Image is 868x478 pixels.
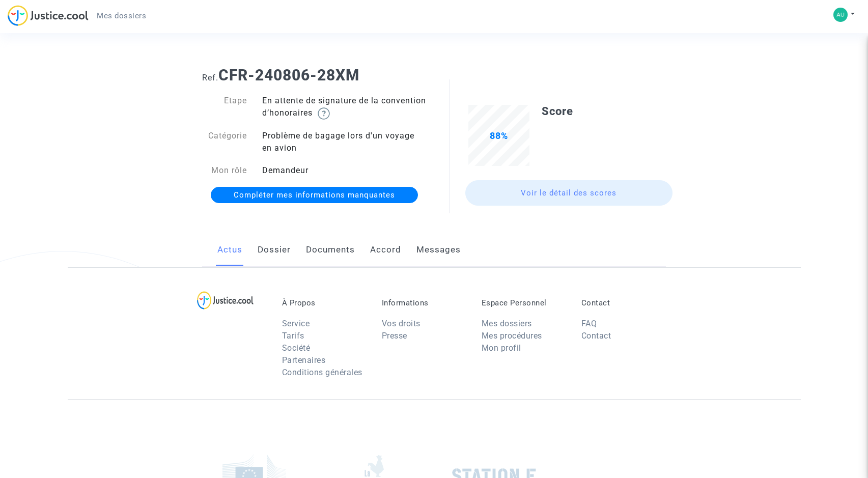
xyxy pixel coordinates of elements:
[306,233,355,267] a: Documents
[370,233,401,267] a: Accord
[416,233,461,267] a: Messages
[482,298,566,307] p: Espace Personnel
[282,331,304,341] a: Tarifs
[194,95,255,120] div: Etape
[282,298,367,307] p: À Propos
[833,8,848,22] img: 694cf699a5c6a8332f02cc8ab747eeef
[255,130,434,154] div: Problème de bagage lors d'un voyage en avion
[202,73,218,82] span: Ref.
[482,331,542,341] a: Mes procédures
[218,66,359,84] b: CFR-240806-28XM
[97,11,146,20] span: Mes dossiers
[197,291,254,310] img: logo-lg.svg
[465,180,673,206] a: Voir le détail des scores
[581,319,597,328] a: FAQ
[542,105,573,118] b: Score
[581,331,611,341] a: Contact
[318,107,330,120] img: help.svg
[282,355,326,365] a: Partenaires
[194,130,255,154] div: Catégorie
[382,298,466,307] p: Informations
[282,368,362,377] a: Conditions générales
[255,164,434,177] div: Demandeur
[89,8,154,23] a: Mes dossiers
[382,331,407,341] a: Presse
[234,190,395,200] span: Compléter mes informations manquantes
[490,130,508,141] span: 88%
[217,233,242,267] a: Actus
[194,164,255,177] div: Mon rôle
[482,343,521,353] a: Mon profil
[282,319,310,328] a: Service
[382,319,421,328] a: Vos droits
[8,5,89,26] img: jc-logo.svg
[255,95,434,120] div: En attente de signature de la convention d’honoraires
[482,319,532,328] a: Mes dossiers
[282,343,311,353] a: Société
[581,298,666,307] p: Contact
[258,233,291,267] a: Dossier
